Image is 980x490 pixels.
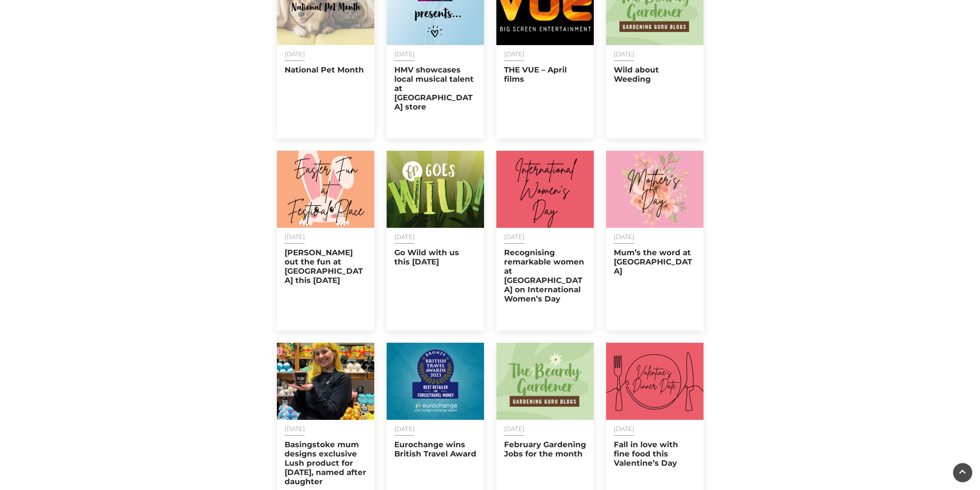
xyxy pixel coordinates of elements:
h2: Basingstoke mum designs exclusive Lush product for [DATE], named after daughter [285,440,367,486]
h2: Mum’s the word at [GEOGRAPHIC_DATA] [614,248,696,276]
p: [DATE] [614,51,696,57]
h2: HMV showcases local musical talent at [GEOGRAPHIC_DATA] store [394,65,476,111]
a: [DATE] Mum’s the word at [GEOGRAPHIC_DATA] [606,151,704,330]
h2: THE VUE – April films [504,65,586,84]
h2: Wild about Weeding [614,65,696,84]
h2: Go Wild with us this [DATE] [394,248,476,266]
p: [DATE] [285,426,367,432]
p: [DATE] [394,234,476,240]
a: [DATE] Recognising remarkable women at [GEOGRAPHIC_DATA] on International Women’s Day [496,151,594,330]
p: [DATE] [394,51,476,57]
a: [DATE] [PERSON_NAME] out the fun at [GEOGRAPHIC_DATA] this [DATE] [277,151,374,330]
p: [DATE] [504,51,586,57]
h2: Eurochange wins British Travel Award [394,440,476,458]
p: [DATE] [614,426,696,432]
h2: Recognising remarkable women at [GEOGRAPHIC_DATA] on International Women’s Day [504,248,586,303]
p: [DATE] [394,426,476,432]
h2: [PERSON_NAME] out the fun at [GEOGRAPHIC_DATA] this [DATE] [285,248,367,285]
p: [DATE] [504,426,586,432]
h2: National Pet Month [285,65,367,74]
h2: February Gardening Jobs for the month [504,440,586,458]
p: [DATE] [285,51,367,57]
a: [DATE] Go Wild with us this [DATE] [387,151,484,330]
p: [DATE] [614,234,696,240]
h2: Fall in love with fine food this Valentine’s Day [614,440,696,468]
p: [DATE] [504,234,586,240]
p: [DATE] [285,234,367,240]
